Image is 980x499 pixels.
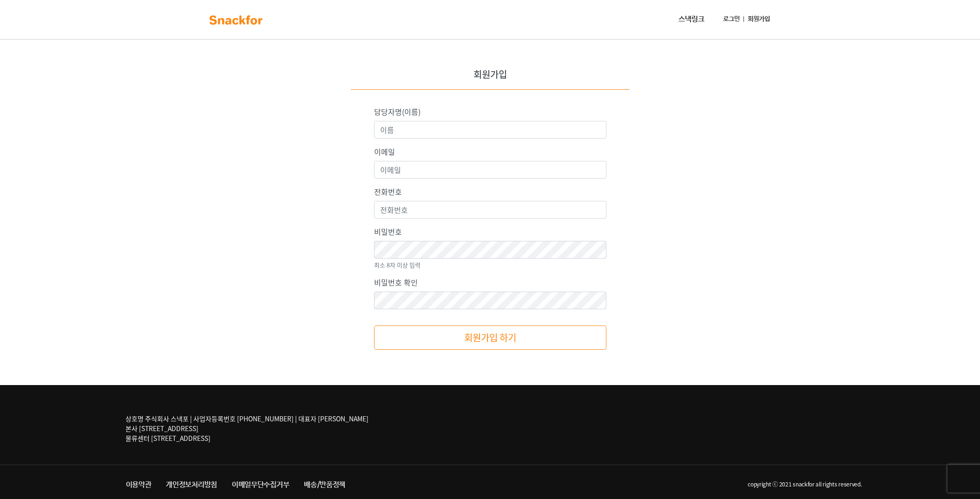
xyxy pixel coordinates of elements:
img: background-main-color.svg [207,13,265,27]
label: 비밀번호 [374,226,402,237]
a: 로그인 [719,11,743,28]
a: 스낵링크 [675,10,708,29]
h5: 회원가입 [351,69,630,90]
button: 회원가입 하기 [374,326,606,350]
a: 회원가입 [744,11,774,28]
label: 비밀번호 확인 [374,277,418,288]
a: 이용약관 [118,477,159,493]
input: 이메일 [374,161,606,179]
input: 전화번호 [374,201,606,219]
label: 담당자명(이름) [374,106,421,117]
input: 이름 [374,121,606,139]
li: copyright ⓒ 2021 snackfor all rights reserved. [353,477,862,493]
label: 전화번호 [374,186,402,197]
a: 이메일무단수집거부 [224,477,296,493]
a: 배송/반품정책 [296,477,353,493]
p: 상호명 주식회사 스낵포 | 사업자등록번호 [PHONE_NUMBER] | 대표자 [PERSON_NAME] 본사 [STREET_ADDRESS] 물류센터 [STREET_ADDRESS] [125,414,368,443]
label: 이메일 [374,146,395,157]
a: 개인정보처리방침 [158,477,224,493]
small: 최소 8자 이상 입력 [374,260,606,269]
